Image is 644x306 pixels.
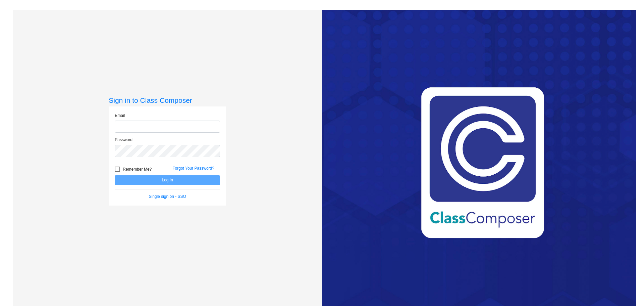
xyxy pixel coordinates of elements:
[149,194,186,199] a: Single sign on - SSO
[172,166,214,171] a: Forgot Your Password?
[115,137,132,143] label: Password
[123,165,152,173] span: Remember Me?
[115,175,220,185] button: Log In
[109,96,226,104] h3: Sign in to Class Composer
[115,113,125,119] label: Email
